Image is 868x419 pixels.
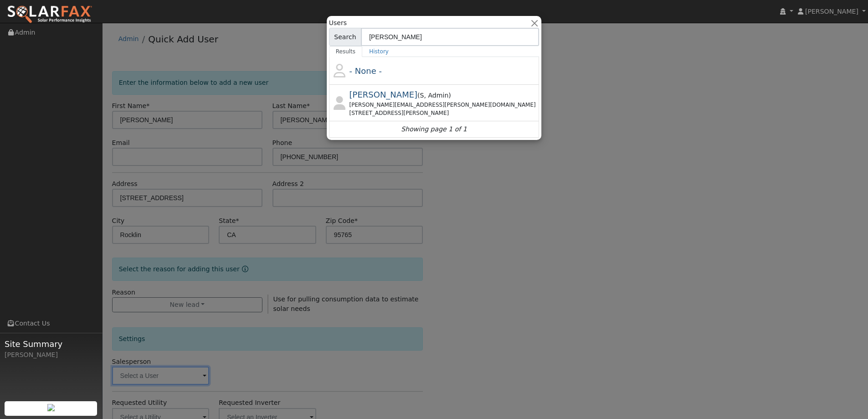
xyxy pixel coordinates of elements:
[420,92,424,99] span: Salesperson
[401,124,467,134] i: Showing page 1 of 1
[349,90,418,99] span: [PERSON_NAME]
[329,28,361,46] span: Search
[5,350,98,360] div: [PERSON_NAME]
[362,46,395,57] a: History
[349,66,382,76] span: - None -
[5,338,98,350] span: Site Summary
[349,101,538,109] div: [PERSON_NAME][EMAIL_ADDRESS][PERSON_NAME][DOMAIN_NAME]
[7,5,92,24] img: SolarFax
[349,109,538,117] div: [STREET_ADDRESS][PERSON_NAME]
[424,92,449,99] span: Admin
[417,92,451,99] span: ( )
[805,8,858,15] span: [PERSON_NAME]
[329,46,363,57] a: Results
[329,18,347,28] span: Users
[47,404,55,411] img: retrieve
